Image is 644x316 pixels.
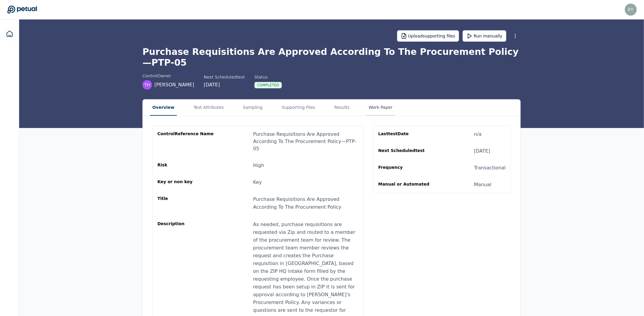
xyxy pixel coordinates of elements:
button: Run manually [463,30,506,42]
button: Supporting Files [279,100,318,116]
div: control Reference Name [157,131,215,152]
button: Sampling [241,100,265,116]
div: Risk [157,162,215,169]
a: Go to Dashboard [7,5,37,14]
button: Overview [150,100,177,116]
span: [PERSON_NAME] [154,81,194,88]
div: High [253,162,264,169]
div: n/a [474,131,482,138]
div: Completed [254,82,282,88]
button: Work Paper [366,100,395,116]
a: Dashboard [2,27,17,41]
div: Manual [474,181,491,188]
div: Key [253,179,262,186]
div: [DATE] [204,81,245,88]
button: Results [332,100,352,116]
button: Test Attributes [191,100,226,116]
button: Uploadsupporting files [397,30,459,42]
div: Last test Date [378,131,436,138]
div: control Owner [142,73,194,79]
button: More Options [510,31,521,41]
div: Next Scheduled test [204,74,245,80]
h1: Purchase Requisitions Are Approved According To The Procurement Policy — PTP-05 [142,46,521,68]
div: Next Scheduled test [378,148,436,155]
div: Title [157,195,215,211]
div: Key or non key [157,179,215,186]
div: Manual or Automated [378,181,436,188]
span: Purchase Requisitions Are Approved According To The Procurement Policy [253,196,341,210]
span: TH [144,82,150,88]
div: Purchase Requisitions Are Approved According To The Procurement Policy — PTP-05 [253,131,359,152]
div: [DATE] [474,148,490,155]
div: Transactional [474,164,506,171]
div: Frequency [378,164,436,171]
img: ryan.mierzwiak@klaviyo.com [625,4,637,16]
div: Status [254,74,282,80]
